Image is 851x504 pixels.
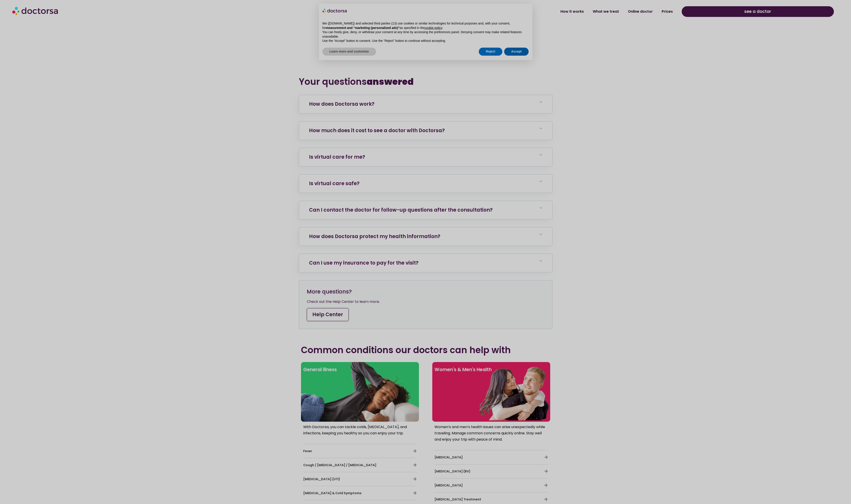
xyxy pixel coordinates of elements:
[307,299,544,305] div: Check out the Help Center to learn more.
[303,449,312,453] span: Fever
[322,30,529,39] p: You can freely give, deny, or withdraw your consent at any time by accessing the preferences pane...
[303,491,362,495] span: [MEDICAL_DATA] & Cold Symptoms
[322,21,529,30] p: We ([DOMAIN_NAME]) and selected third parties (13) use cookies or similar technologies for techni...
[299,95,552,113] h6: How does Doctorsa work?
[309,233,440,240] a: How does Doctorsa protect my health information?
[309,206,493,213] a: Can I contact the doctor for follow-up questions after the consultation?
[299,148,552,166] h6: Is virtual care for me?
[367,75,414,88] b: answered
[435,364,548,375] h2: Women's & Men's Health
[303,364,417,375] h2: General illness
[744,8,771,15] span: see a doctor
[682,6,834,17] a: see a doctor
[307,308,349,321] a: Help Center
[435,424,548,443] p: Women’s and men’s health issues can arise unexpectedly while traveling. Manage common concerns qu...
[299,201,552,219] h6: Can I contact the doctor for follow-up questions after the consultation?
[299,76,552,87] h2: Your questions
[326,26,400,30] strong: measurement and “marketing (personalized ads)”
[657,6,677,17] a: Prices
[588,6,623,17] a: What we treat
[309,154,365,160] a: Is virtual care for me?
[299,121,552,140] h6: How much does it cost to see a doctor with Doctorsa?
[299,174,552,193] h6: Is virtual care safe?
[435,483,463,488] span: [MEDICAL_DATA]
[303,424,417,436] p: With Doctorsa, you can tackle colds, [MEDICAL_DATA], and infections, keeping you healthy so you c...
[435,455,463,459] span: [MEDICAL_DATA]
[301,345,550,355] h2: Common conditions our doctors can help with
[303,477,340,481] span: [MEDICAL_DATA] (UTI)
[623,6,657,17] a: Online doctor
[309,180,360,187] a: Is virtual care safe?
[299,254,552,272] h6: Can I use my insurance to pay for the visit?
[504,48,529,56] button: Accept
[435,469,471,474] span: [MEDICAL_DATA] (BV)
[299,227,552,246] h6: How does Doctorsa protect my health information?
[307,288,544,295] h3: More questions?
[479,48,502,56] button: Reject
[556,6,588,17] a: How it works
[322,39,529,43] p: Use the “Accept” button to consent. Use the “Reject” button to continue without accepting.
[435,497,481,502] span: [MEDICAL_DATA] Treatment
[424,26,442,30] a: cookie policy
[211,6,677,17] nav: Menu
[322,48,376,56] button: Learn more and customize
[309,101,374,107] a: How does Doctorsa work?
[322,7,347,14] img: logo
[309,127,445,134] a: How much does it cost to see a doctor with Doctorsa?
[309,259,418,266] a: Can I use my insurance to pay for the visit?
[303,463,376,467] span: Cough / [MEDICAL_DATA] / [MEDICAL_DATA]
